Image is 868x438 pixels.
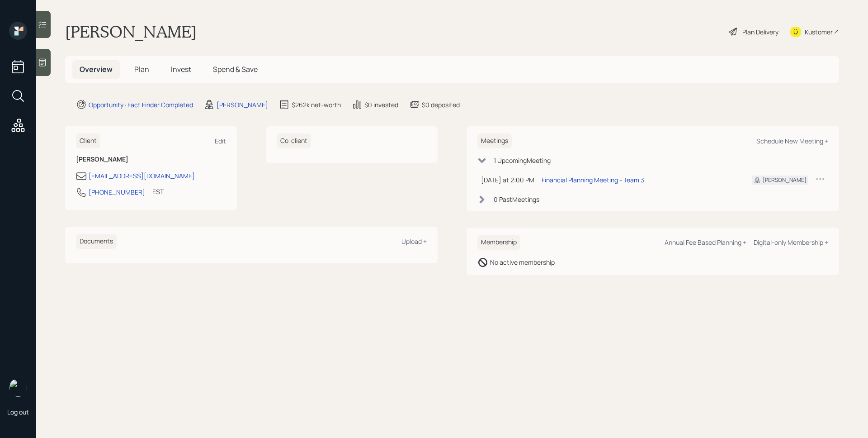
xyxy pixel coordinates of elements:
div: Log out [7,408,29,416]
div: [DATE] at 2:00 PM [481,175,534,185]
span: Overview [80,64,113,74]
img: james-distasi-headshot.png [9,379,27,397]
div: $0 deposited [422,100,460,109]
div: Plan Delivery [742,27,778,37]
span: Invest [171,64,191,74]
div: EST [152,187,164,196]
span: Spend & Save [213,64,258,74]
div: [PHONE_NUMBER] [89,187,145,197]
div: Annual Fee Based Planning + [665,238,746,247]
div: [EMAIL_ADDRESS][DOMAIN_NAME] [89,171,195,181]
h6: Membership [477,235,520,250]
div: Edit [215,137,226,145]
div: $0 invested [364,100,398,109]
h1: [PERSON_NAME] [65,22,197,42]
h6: [PERSON_NAME] [76,156,226,163]
div: $262k net-worth [292,100,341,109]
h6: Co-client [277,133,311,148]
div: Opportunity · Fact Finder Completed [89,100,193,109]
h6: Meetings [477,133,512,148]
div: Financial Planning Meeting - Team 3 [542,175,644,185]
div: Upload + [401,237,427,246]
div: Kustomer [805,27,833,37]
div: [PERSON_NAME] [217,100,268,109]
div: 1 Upcoming Meeting [494,156,551,165]
h6: Client [76,133,100,148]
div: Digital-only Membership + [754,238,828,247]
span: Plan [134,64,149,74]
div: Schedule New Meeting + [756,137,828,145]
div: No active membership [490,257,555,267]
h6: Documents [76,234,117,249]
div: [PERSON_NAME] [763,176,807,184]
div: 0 Past Meeting s [494,195,539,204]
